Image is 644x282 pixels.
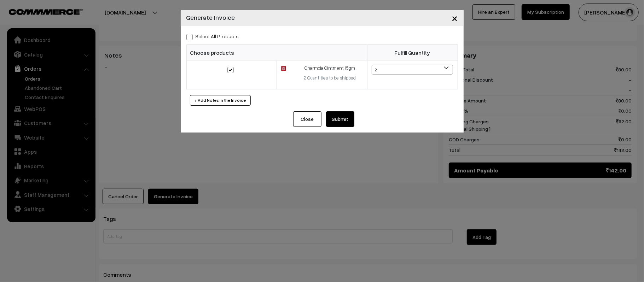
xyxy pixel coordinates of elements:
h4: Generate Invoice [186,13,235,22]
div: 2 Quantities to be shipped [297,75,363,82]
span: × [452,11,458,24]
button: Submit [326,111,354,127]
th: Fulfill Quantity [367,45,458,60]
button: Close [446,7,464,29]
div: Charmoja Ointment 15gm [297,65,363,72]
th: Choose products [186,45,367,60]
button: + Add Notes in the Invoice [190,95,251,106]
span: 2 [372,65,453,75]
img: 17481566349365CHARMOJA.jpg [281,66,286,71]
label: Select all Products [186,33,239,40]
button: Close [293,111,321,127]
span: 2 [372,65,453,75]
